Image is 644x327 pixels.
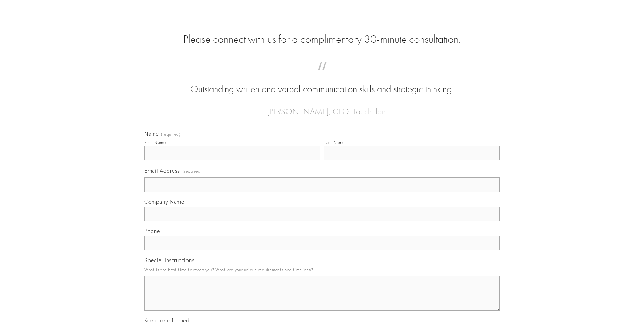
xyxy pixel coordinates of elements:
span: (required) [161,132,181,137]
div: First Name [144,140,166,145]
span: “ [155,69,489,83]
p: What is the best time to reach you? What are your unique requirements and timelines? [144,265,500,274]
span: Email Address [144,167,180,174]
span: Company Name [144,198,184,205]
h2: Please connect with us for a complimentary 30-minute consultation. [144,33,500,46]
figcaption: — [PERSON_NAME], CEO, TouchPlan [155,96,489,118]
span: Phone [144,227,160,234]
span: Special Instructions [144,257,194,264]
span: Name [144,130,159,137]
div: Last Name [324,140,345,145]
span: Keep me informed [144,317,189,324]
span: (required) [183,166,202,176]
blockquote: Outstanding written and verbal communication skills and strategic thinking. [155,69,489,96]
